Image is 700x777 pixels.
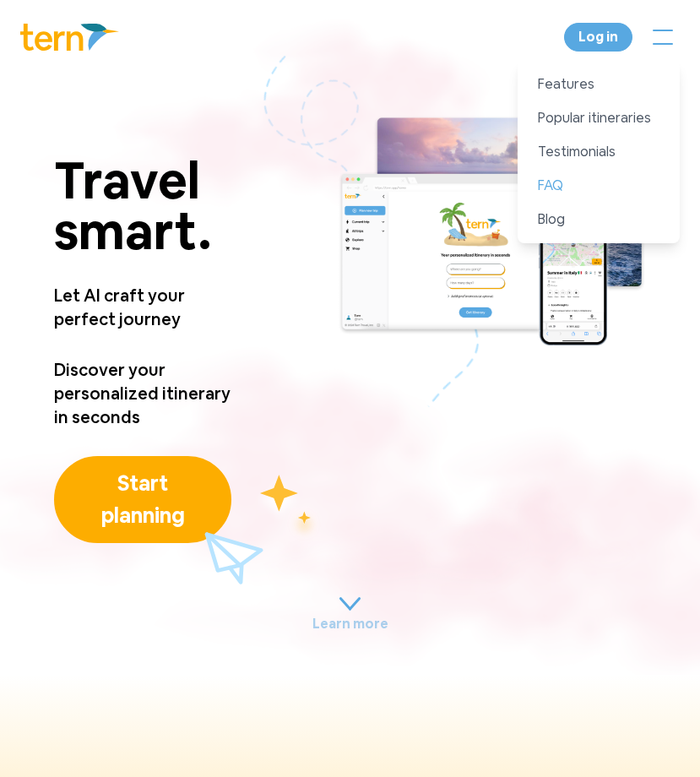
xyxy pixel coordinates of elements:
[538,209,659,230] a: Blog
[578,28,618,46] span: Log in
[538,108,659,128] a: Popular itineraries
[538,142,659,162] a: Testimonials
[538,176,659,196] a: FAQ
[54,456,231,543] button: Start planning
[250,471,321,541] img: yellow_stars.fff7e055.svg
[312,614,388,634] p: Learn more
[54,155,231,257] p: Travel smart.
[564,23,632,52] a: Log in
[54,358,231,429] p: Discover your personalized itinerary in seconds
[338,115,646,351] img: main.4bdb0901.png
[204,532,263,584] img: plane.fbf33879.svg
[538,74,659,95] a: Features
[20,24,119,51] img: Logo
[54,257,231,358] p: Let AI craft your perfect journey
[339,597,361,611] img: carrot.9d4c0c77.svg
